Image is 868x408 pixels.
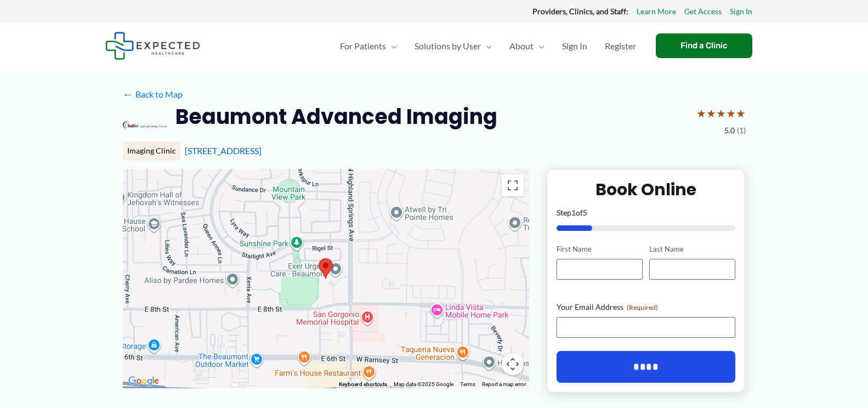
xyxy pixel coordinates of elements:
span: Register [605,27,636,65]
span: ★ [706,103,716,123]
img: Expected Healthcare Logo - side, dark font, small [105,32,200,60]
div: [STREET_ADDRESS] [185,145,746,157]
a: Register [596,27,645,65]
span: (1) [737,123,746,138]
a: Solutions by UserMenu Toggle [406,27,501,65]
a: For PatientsMenu Toggle [331,27,406,65]
a: Open this area in Google Maps (opens a new window) [126,374,162,388]
button: Map camera controls [502,353,524,375]
h2: Beaumont Advanced Imaging [175,103,497,130]
span: ★ [736,103,746,123]
a: Learn More [637,4,676,19]
span: Solutions by User [415,27,481,65]
a: AboutMenu Toggle [501,27,553,65]
label: First Name [557,244,643,254]
span: (Required) [627,303,658,311]
a: Sign In [730,4,752,19]
label: Last Name [649,244,735,254]
img: Google [126,374,162,388]
p: Step of [557,209,736,217]
a: Get Access [684,4,722,19]
label: Your Email Address [557,302,736,313]
span: 5.0 [724,123,735,138]
span: Menu Toggle [386,27,397,65]
span: Menu Toggle [481,27,492,65]
span: 1 [571,208,576,217]
span: About [509,27,534,65]
a: Terms (opens in new tab) [460,381,475,387]
div: Imaging Clinic [123,141,180,160]
span: ★ [696,103,706,123]
nav: Primary Site Navigation [331,27,645,65]
span: Sign In [562,27,587,65]
span: Map data ©2025 Google [394,381,453,387]
span: Menu Toggle [534,27,544,65]
span: ← [123,89,133,99]
h2: Book Online [557,179,736,200]
button: Keyboard shortcuts [339,381,387,388]
a: Find a Clinic [656,33,752,58]
button: Toggle fullscreen view [502,174,524,196]
span: ★ [716,103,726,123]
a: ←Back to Map [123,86,183,103]
span: For Patients [340,27,386,65]
a: Sign In [553,27,596,65]
span: ★ [726,103,736,123]
a: Report a map error [482,381,526,387]
strong: Providers, Clinics, and Staff: [532,7,628,16]
span: 5 [583,208,587,217]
